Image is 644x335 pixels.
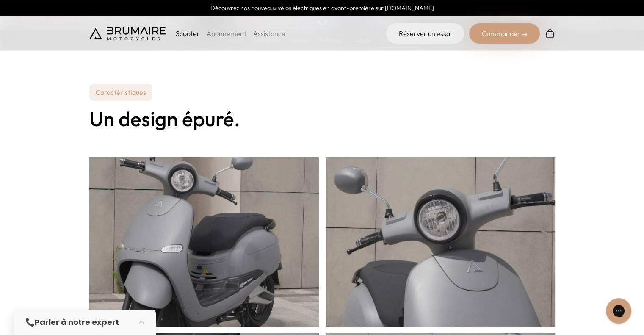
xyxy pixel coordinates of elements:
a: Abonnement [207,29,246,38]
h2: Un design épuré. [89,108,555,130]
div: Commander [469,23,540,44]
p: Scooter [176,28,200,39]
img: Brumaire Motocycles [89,27,166,40]
img: Panier [545,28,555,39]
iframe: Gorgias live chat messenger [602,295,636,327]
p: Caractéristiques [89,84,152,101]
a: Réserver un essai [386,23,464,44]
a: Assistance [253,29,285,38]
img: right-arrow-2.png [522,32,527,37]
